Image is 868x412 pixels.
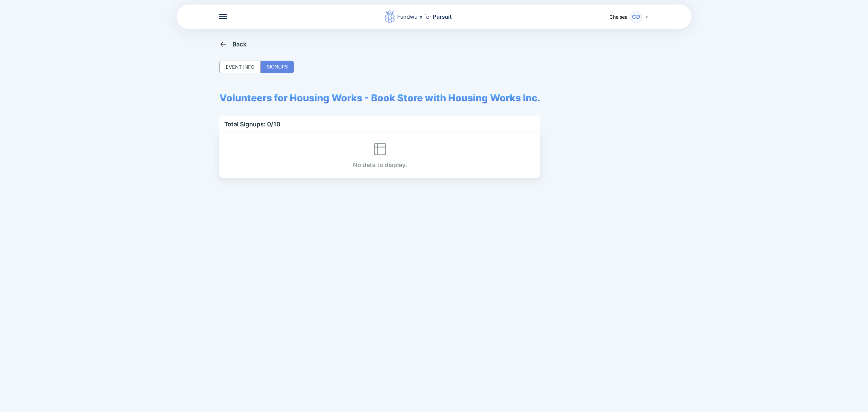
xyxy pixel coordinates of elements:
div: SIGNUPS [261,61,294,73]
span: Volunteers for Housing Works - Book Store with Housing Works Inc. [219,92,540,104]
div: No data to display. [353,142,407,169]
div: Back [232,41,247,48]
div: Total Signups: 0/10 [224,121,280,128]
div: EVENT INFO [219,61,261,73]
div: Fundwurx for [397,13,452,21]
div: CD [630,11,642,23]
span: Chelsea [609,14,627,20]
span: Pursuit [432,14,452,20]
